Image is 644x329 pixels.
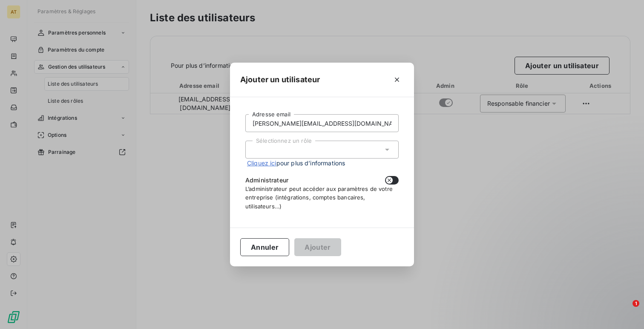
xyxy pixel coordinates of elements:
[245,185,393,209] span: L’administrateur peut accéder aux paramètres de votre entreprise (intégrations, comptes bancaires...
[240,238,289,256] button: Annuler
[247,159,345,167] span: pour plus d’informations
[240,74,320,86] h5: Ajouter un utilisateur
[632,300,639,307] span: 1
[474,246,644,306] iframe: Intercom notifications message
[294,238,341,256] button: Ajouter
[245,176,288,185] span: Administrateur
[247,159,276,167] a: Cliquez ici
[615,300,635,320] iframe: Intercom live chat
[245,114,399,132] input: placeholder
